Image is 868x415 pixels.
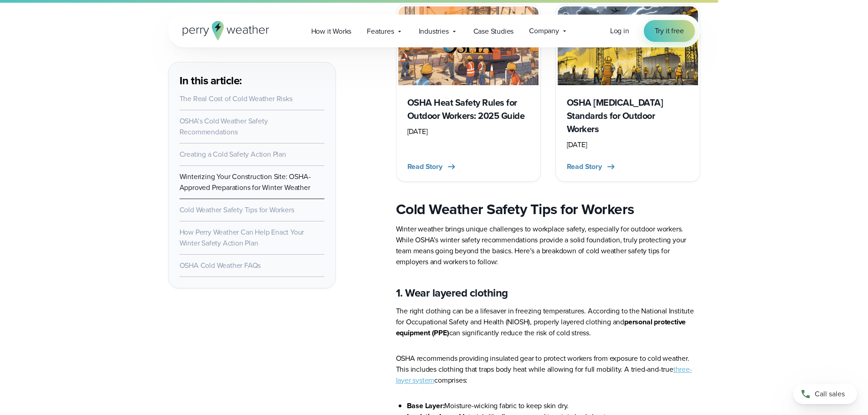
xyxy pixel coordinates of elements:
[396,198,634,220] strong: Cold Weather Safety Tips for Workers
[396,364,692,385] a: three-layer system
[419,26,449,37] span: Industries
[407,400,445,411] strong: Base Layer:
[567,161,616,172] button: Read Story
[396,353,700,386] p: OSHA recommends providing insulated gear to protect workers from exposure to cold weather. This i...
[555,4,700,182] a: OSHA lightning safety rules OSHA [MEDICAL_DATA] Standards for Outdoor Workers [DATE] Read Story
[180,116,268,137] a: OSHA’s Cold Weather Safety Recommendations
[407,96,529,123] h3: OSHA Heat Safety Rules for Outdoor Workers: 2025 Guide
[396,4,700,182] div: slideshow
[610,26,629,36] a: Log in
[793,384,857,404] a: Call sales
[815,389,845,400] span: Call sales
[367,26,394,37] span: Features
[529,26,559,36] span: Company
[180,73,324,88] h3: In this article:
[567,161,602,172] span: Read Story
[466,22,522,41] a: Case Studies
[567,139,689,150] div: [DATE]
[473,26,514,37] span: Case Studies
[396,317,686,338] strong: personal protective equipment (PPE)
[407,400,700,411] li: Moisture-wicking fabric to keep skin dry.
[180,149,286,159] a: Creating a Cold Safety Action Plan
[180,171,311,193] a: Winterizing Your Construction Site: OSHA-Approved Preparations for Winter Weather
[655,26,684,36] span: Try it free
[407,126,529,137] div: [DATE]
[398,6,539,85] img: OSHA heat safety rules
[567,96,689,136] h3: OSHA [MEDICAL_DATA] Standards for Outdoor Workers
[396,224,700,267] p: Winter weather brings unique challenges to workplace safety, especially for outdoor workers. Whil...
[396,4,541,182] a: OSHA heat safety rules OSHA Heat Safety Rules for Outdoor Workers: 2025 Guide [DATE] Read Story
[180,227,304,248] a: How Perry Weather Can Help Enact Your Winter Safety Action Plan
[407,161,457,172] button: Read Story
[303,22,360,41] a: How it Works
[558,6,698,85] img: OSHA lightning safety rules
[396,306,700,338] p: The right clothing can be a lifesaver in freezing temperatures. According to the National Institu...
[644,20,695,42] a: Try it free
[610,26,629,36] span: Log in
[180,205,294,215] a: Cold Weather Safety Tips for Workers
[311,26,352,37] span: How it Works
[180,260,261,271] a: OSHA Cold Weather FAQs
[396,285,508,301] strong: 1. Wear layered clothing
[407,161,442,172] span: Read Story
[180,93,293,104] a: The Real Cost of Cold Weather Risks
